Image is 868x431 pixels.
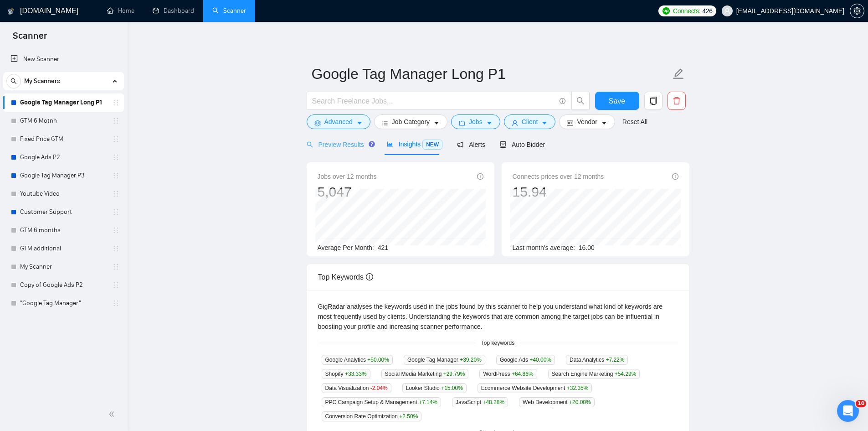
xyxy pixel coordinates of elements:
[112,99,119,106] span: holder
[307,141,313,148] span: search
[322,383,391,393] span: Data Visualization
[668,97,685,105] span: delete
[112,263,119,270] span: holder
[314,119,321,126] span: setting
[609,95,625,107] span: Save
[519,397,595,407] span: Web Development
[441,385,463,391] span: +15.00 %
[724,8,730,14] span: user
[452,397,508,407] span: JavaScript
[483,399,504,405] span: +48.28 %
[567,119,573,126] span: idcard
[307,114,370,129] button: settingAdvancedcaret-down
[108,410,118,419] span: double-left
[500,141,545,148] span: Auto Bidder
[459,119,465,126] span: folder
[486,119,493,126] span: caret-down
[601,119,607,126] span: caret-down
[378,244,388,251] span: 421
[566,355,628,365] span: Data Analytics
[668,92,686,110] button: delete
[856,400,866,407] span: 10
[433,119,440,126] span: caret-down
[112,117,119,125] span: holder
[460,357,482,363] span: +39.20 %
[479,369,537,379] span: WordPress
[673,68,684,80] span: edit
[112,172,119,179] span: holder
[644,92,663,110] button: copy
[513,183,604,201] div: 15.94
[112,135,119,143] span: holder
[399,413,418,420] span: +2.50 %
[382,119,388,126] span: bars
[469,117,483,127] span: Jobs
[312,95,555,107] input: Search Freelance Jobs...
[367,357,389,363] span: +50.00 %
[7,78,21,84] span: search
[837,400,859,422] iframe: Intercom live chat
[496,355,555,365] span: Google Ads
[478,383,592,393] span: Ecommerce Website Development
[318,264,678,290] div: Top Keywords
[374,114,447,129] button: barsJob Categorycaret-down
[577,117,597,127] span: Vendor
[20,239,107,258] a: GTM additional
[322,355,393,365] span: Google Analytics
[322,411,422,421] span: Conversion Rate Optimization
[6,74,21,88] button: search
[322,369,370,379] span: Shopify
[572,97,589,105] span: search
[20,93,107,112] a: Google Tag Manager Long P1
[20,185,107,203] a: Youtube Video
[606,357,624,363] span: +7.22 %
[672,173,678,180] span: info-circle
[322,397,442,407] span: PPC Campaign Setup & Management
[559,114,615,129] button: idcardVendorcaret-down
[24,72,60,90] span: My Scanners
[324,117,353,127] span: Advanced
[112,190,119,197] span: holder
[20,294,107,312] a: "Google Tag Manager"
[312,62,671,85] input: Scanner name...
[20,148,107,166] a: Google Ads P2
[513,244,575,251] span: Last month's average:
[402,383,467,393] span: Looker Studio
[307,141,372,148] span: Preview Results
[541,119,548,126] span: caret-down
[20,166,107,185] a: Google Tag Manager P3
[512,371,534,377] span: +64.86 %
[404,355,485,365] span: Google Tag Manager
[10,50,117,68] a: New Scanner
[112,208,119,216] span: holder
[345,371,367,377] span: +33.33 %
[673,6,700,16] span: Connects:
[112,227,119,234] span: holder
[8,4,14,19] img: logo
[20,112,107,130] a: GTM 6 Motnh
[20,203,107,221] a: Customer Support
[443,371,465,377] span: +29.79 %
[153,7,194,15] a: dashboardDashboard
[318,244,374,251] span: Average Per Month:
[112,154,119,161] span: holder
[850,4,864,18] button: setting
[567,385,589,391] span: +32.35 %
[3,72,124,312] li: My Scanners
[112,245,119,252] span: holder
[20,130,107,148] a: Fixed Price GTM
[457,141,463,148] span: notification
[529,357,551,363] span: +40.00 %
[663,7,670,15] img: upwork-logo.png
[476,339,520,348] span: Top keywords
[370,385,388,391] span: -2.04 %
[387,141,393,147] span: area-chart
[615,371,637,377] span: +54.29 %
[512,119,518,126] span: user
[20,276,107,294] a: Copy of Google Ads P2
[20,221,107,239] a: GTM 6 months
[522,117,538,127] span: Client
[318,171,377,182] span: Jobs over 12 months
[645,97,662,105] span: copy
[107,7,134,15] a: homeHome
